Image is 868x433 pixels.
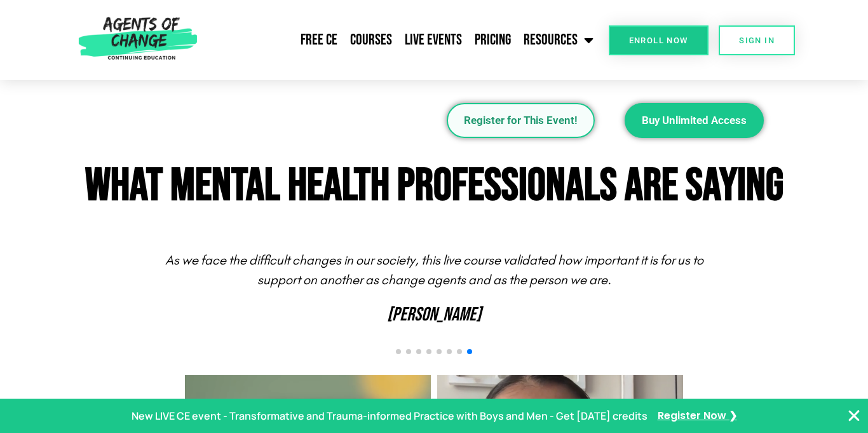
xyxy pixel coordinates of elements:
[447,349,452,354] span: Go to slide 6
[467,349,472,354] span: Go to slide 8
[396,349,401,354] span: Go to slide 1
[406,349,411,354] span: Go to slide 2
[132,407,648,425] p: New LIVE CE event - Transformative and Trauma-informed Practice with Boys and Men - Get [DATE] cr...
[464,115,578,126] span: Register for This Event!
[344,24,398,56] a: Courses
[468,24,517,56] a: Pricing
[447,103,595,138] a: Register for This Event!
[642,115,747,126] span: Buy Unlimited Access
[294,24,344,56] a: Free CE
[658,407,737,425] a: Register Now ❯
[739,36,775,45] span: SIGN IN
[447,66,612,83] a: Learn more about the event.
[629,36,688,45] span: Enroll Now
[144,251,724,290] div: As we face the difficult changes in our society, this live course validated how important it is f...
[609,25,709,55] a: Enroll Now
[144,306,724,325] span: [PERSON_NAME]
[416,349,421,354] span: Go to slide 3
[457,349,462,354] span: Go to slide 7
[398,24,468,56] a: Live Events
[846,408,862,423] button: Close Banner
[437,349,442,354] span: Go to slide 5
[132,222,736,337] div: 8 / 8
[625,103,764,138] a: Buy Unlimited Access
[78,163,790,209] h2: WHAT MENTAL HEALTH PROFESSIONALS ARE SAYING
[517,24,600,56] a: Resources
[203,24,600,56] nav: Menu
[719,25,795,55] a: SIGN IN
[426,349,431,354] span: Go to slide 4
[132,222,736,362] div: Slides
